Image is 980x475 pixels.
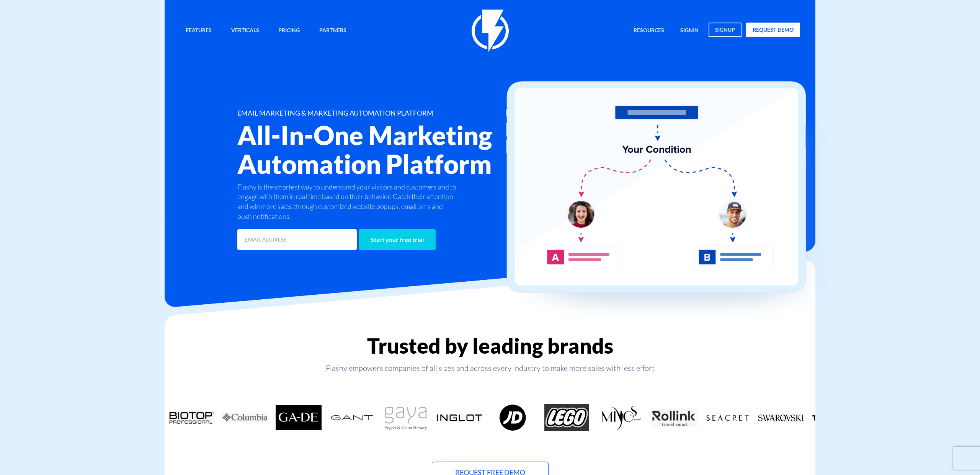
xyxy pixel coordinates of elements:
a: Partners [314,23,352,39]
div: 9 / 18 [540,404,593,431]
div: 10 / 18 [593,404,647,431]
a: signup [709,23,742,37]
div: 12 / 18 [701,404,754,431]
div: 2 / 18 [165,404,218,431]
div: 6 / 18 [379,404,433,431]
div: 11 / 18 [647,404,701,431]
input: Start your free trial [359,229,436,250]
a: signin [675,23,704,39]
input: EMAIL ADDRESS [237,229,357,250]
div: 7 / 18 [433,404,486,431]
div: 3 / 18 [218,404,272,431]
h2: All-In-One Marketing Automation Platform [237,121,536,178]
h2: Trusted by leading brands [165,334,815,357]
div: 13 / 18 [754,404,808,431]
a: Resources [628,23,670,39]
div: 4 / 18 [272,404,325,431]
p: Flashy is the smartest way to understand your visitors and customers and to engage with them in r... [237,182,459,222]
a: Verticals [225,23,265,39]
a: Features [180,23,217,39]
div: 5 / 18 [325,404,379,431]
div: 8 / 18 [486,404,540,431]
p: Flashy empowers companies of all sizes and across every industry to make more sales with less effort [165,363,815,374]
a: request demo [746,23,800,37]
a: Pricing [273,23,305,39]
div: 14 / 18 [808,404,861,431]
h1: EMAIL MARKETING & MARKETING AUTOMATION PLATFORM [237,109,536,117]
